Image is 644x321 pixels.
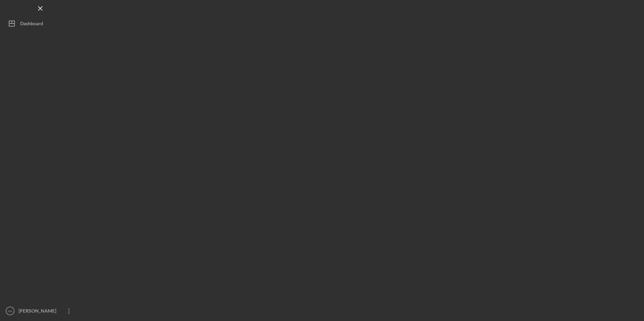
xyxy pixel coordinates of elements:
[8,309,12,313] text: AA
[20,17,43,32] div: Dashboard
[17,304,61,319] div: [PERSON_NAME]
[3,17,77,30] button: Dashboard
[3,304,77,318] button: AA[PERSON_NAME]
